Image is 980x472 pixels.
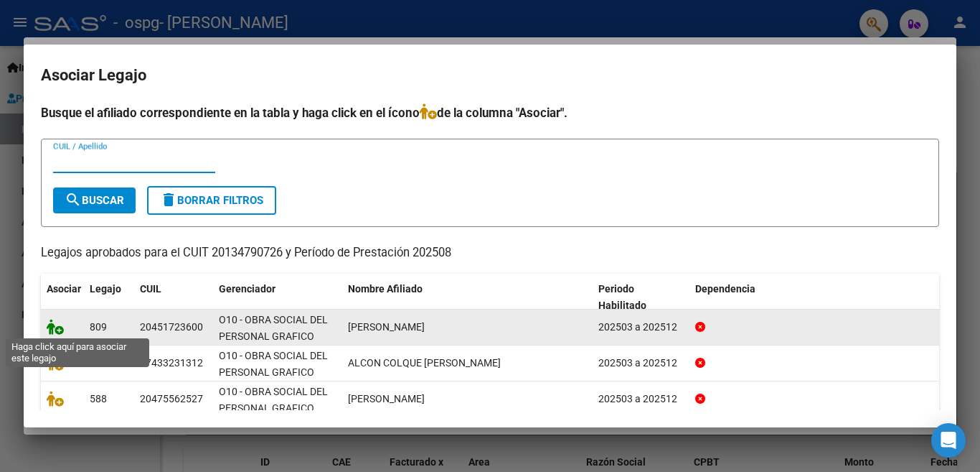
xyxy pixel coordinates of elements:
span: CABANA LUCAS RENE [348,321,425,333]
datatable-header-cell: CUIL [134,274,213,321]
span: Legajo [90,283,121,295]
span: O10 - OBRA SOCIAL DEL PERSONAL GRAFICO [219,314,328,342]
div: 27433231312 [140,355,203,371]
div: 20451723600 [140,319,203,336]
div: 20475562527 [140,391,203,407]
span: Gerenciador [219,283,275,295]
span: Borrar Filtros [160,194,263,207]
span: O10 - OBRA SOCIAL DEL PERSONAL GRAFICO [219,386,328,414]
div: Open Intercom Messenger [931,423,966,458]
span: Buscar [65,194,124,207]
span: O10 - OBRA SOCIAL DEL PERSONAL GRAFICO [219,350,328,378]
span: Nombre Afiliado [348,283,423,295]
button: Buscar [53,188,136,213]
datatable-header-cell: Periodo Habilitado [593,274,689,321]
span: 588 [90,393,107,404]
button: Borrar Filtros [147,186,276,215]
datatable-header-cell: Legajo [84,274,134,321]
datatable-header-cell: Dependencia [689,274,940,321]
h2: Asociar Legajo [41,62,939,89]
mat-icon: delete [160,191,177,208]
div: 202503 a 202512 [598,391,684,407]
div: 202503 a 202512 [598,319,684,336]
span: CUIL [140,283,161,295]
datatable-header-cell: Asociar [41,274,84,321]
mat-icon: search [65,191,82,208]
div: 202503 a 202512 [598,355,684,371]
span: 626 [90,357,107,369]
h4: Busque el afiliado correspondiente en la tabla y haga click en el ícono de la columna "Asociar". [41,103,939,122]
span: Asociar [47,283,81,295]
span: 809 [90,321,107,333]
datatable-header-cell: Nombre Afiliado [342,274,593,321]
span: ALCON COLQUE CECILIA YANELLA [348,357,501,369]
span: LEON SANTIAGO [348,393,425,404]
span: Dependencia [695,283,755,295]
span: Periodo Habilitado [598,283,646,311]
datatable-header-cell: Gerenciador [213,274,342,321]
p: Legajos aprobados para el CUIT 20134790726 y Período de Prestación 202508 [41,244,939,262]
